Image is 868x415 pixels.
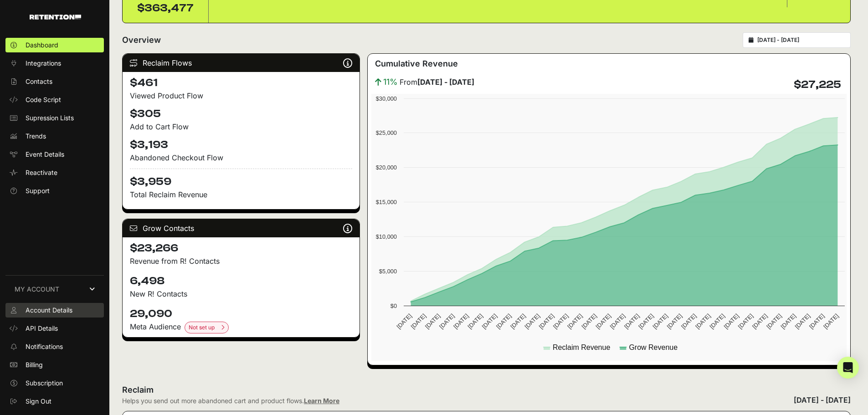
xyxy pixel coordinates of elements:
[5,358,104,372] a: Billing
[375,57,458,70] h3: Cumulative Revenue
[837,357,859,379] div: Open Intercom Messenger
[666,313,683,330] text: [DATE]
[122,34,161,46] h2: Overview
[137,1,194,15] div: $363,477
[553,343,610,351] text: Reclaim Revenue
[26,306,72,315] span: Account Details
[5,56,104,71] a: Integrations
[26,132,46,141] span: Trends
[452,313,470,330] text: [DATE]
[379,268,397,275] text: $5,000
[376,129,397,136] text: $25,000
[765,313,783,330] text: [DATE]
[481,313,498,330] text: [DATE]
[376,95,397,102] text: $30,000
[680,313,698,330] text: [DATE]
[5,111,104,125] a: Supression Lists
[794,77,841,92] h4: $27,225
[130,256,352,266] p: Revenue from R! Contacts
[26,59,61,68] span: Integrations
[130,107,352,121] h4: $305
[130,274,352,288] h4: 6,498
[5,38,104,52] a: Dashboard
[26,397,51,406] span: Sign Out
[694,313,712,330] text: [DATE]
[26,168,57,177] span: Reactivate
[130,288,352,299] p: New R! Contacts
[652,313,669,330] text: [DATE]
[723,313,740,330] text: [DATE]
[438,313,456,330] text: [DATE]
[26,95,61,104] span: Code Script
[26,379,63,388] span: Subscription
[5,376,104,390] a: Subscription
[609,313,627,330] text: [DATE]
[376,199,397,205] text: $15,000
[130,321,352,333] div: Meta Audience
[5,339,104,354] a: Notifications
[5,321,104,336] a: API Details
[123,54,360,72] div: Reclaim Flows
[538,313,555,330] text: [DATE]
[26,77,52,86] span: Contacts
[509,313,527,330] text: [DATE]
[595,313,612,330] text: [DATE]
[467,313,484,330] text: [DATE]
[5,147,104,162] a: Event Details
[123,219,360,237] div: Grow Contacts
[5,74,104,89] a: Contacts
[400,77,474,87] span: From
[737,313,755,330] text: [DATE]
[130,138,352,152] h4: $3,193
[637,313,655,330] text: [DATE]
[623,313,641,330] text: [DATE]
[26,41,58,50] span: Dashboard
[26,360,43,369] span: Billing
[130,169,352,189] h4: $3,959
[524,313,541,330] text: [DATE]
[808,313,826,330] text: [DATE]
[780,313,797,330] text: [DATE]
[822,313,840,330] text: [DATE]
[410,313,427,330] text: [DATE]
[5,184,104,198] a: Support
[580,313,598,330] text: [DATE]
[417,77,474,87] strong: [DATE] - [DATE]
[30,15,81,20] img: Retention.com
[5,275,104,303] a: MY ACCOUNT
[304,397,339,405] a: Learn More
[15,285,59,294] span: MY ACCOUNT
[751,313,769,330] text: [DATE]
[395,313,413,330] text: [DATE]
[122,384,339,396] h2: Reclaim
[495,313,513,330] text: [DATE]
[130,241,352,256] h4: $23,266
[26,113,74,123] span: Supression Lists
[383,76,398,88] span: 11%
[130,90,352,101] div: Viewed Product Flow
[26,324,58,333] span: API Details
[26,342,63,351] span: Notifications
[130,152,352,163] div: Abandoned Checkout Flow
[5,165,104,180] a: Reactivate
[130,121,352,132] div: Add to Cart Flow
[794,395,851,405] div: [DATE] - [DATE]
[5,394,104,409] a: Sign Out
[376,233,397,240] text: $10,000
[26,150,64,159] span: Event Details
[5,129,104,143] a: Trends
[130,76,352,90] h4: $461
[552,313,570,330] text: [DATE]
[390,302,397,309] text: $0
[122,396,339,405] div: Helps you send out more abandoned cart and product flows.
[629,343,678,351] text: Grow Revenue
[424,313,442,330] text: [DATE]
[5,92,104,107] a: Code Script
[5,303,104,318] a: Account Details
[130,189,352,200] p: Total Reclaim Revenue
[130,307,352,321] h4: 29,090
[709,313,726,330] text: [DATE]
[376,164,397,171] text: $20,000
[26,186,50,195] span: Support
[566,313,584,330] text: [DATE]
